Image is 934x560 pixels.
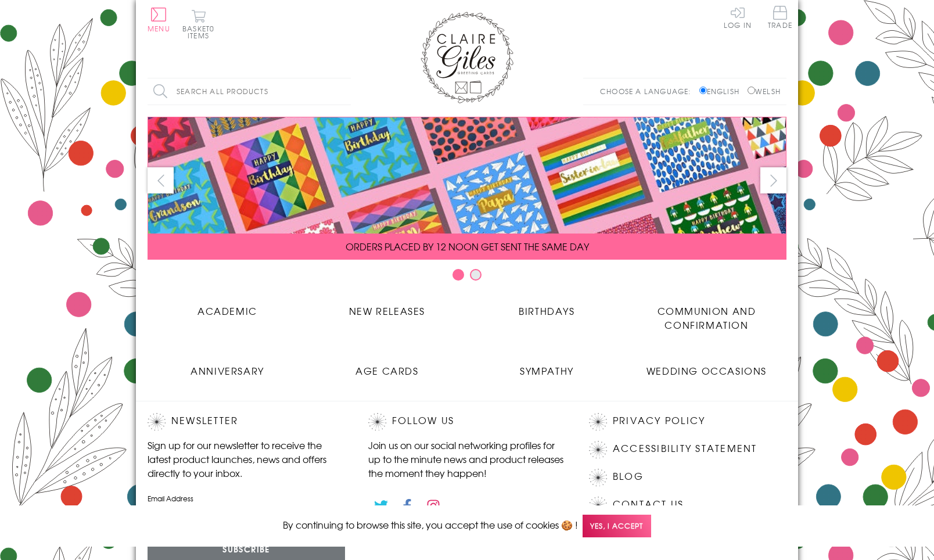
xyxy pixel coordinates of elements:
[148,8,170,32] button: Menu
[182,9,214,39] button: Basket0 items
[627,355,786,378] a: Wedding Occasions
[368,413,566,430] h2: Follow Us
[355,364,418,378] span: Age Cards
[467,355,627,378] a: Sympathy
[191,364,264,378] span: Anniversary
[452,269,464,281] button: Carousel Page 1 (Current Slide)
[699,87,707,94] input: English
[307,295,467,318] a: New Releases
[760,167,786,193] button: next
[748,86,781,96] label: Welsh
[699,86,745,96] label: English
[646,364,767,378] span: Wedding Occasions
[613,469,644,484] a: Blog
[768,6,792,31] a: Trade
[197,304,257,318] span: Academic
[748,87,755,94] input: Welsh
[346,239,589,253] span: ORDERS PLACED BY 12 NOON GET SENT THE SAME DAY
[148,493,345,504] label: Email Address
[658,304,756,332] span: Communion and Confirmation
[613,497,684,512] a: Contact Us
[368,438,566,480] p: Join us on our social networking profiles for up to the minute news and product releases the mome...
[519,304,574,318] span: Birthdays
[148,295,307,318] a: Academic
[421,12,513,103] img: Claire Giles Greetings Cards
[470,269,482,281] button: Carousel Page 2
[583,515,651,537] span: Yes, I accept
[188,23,214,41] span: 0 items
[613,413,705,429] a: Privacy Policy
[148,23,170,34] span: Menu
[520,364,574,378] span: Sympathy
[600,86,697,96] p: Choose a language:
[339,78,351,105] input: Search
[148,438,345,480] p: Sign up for our newsletter to receive the latest product launches, news and offers directly to yo...
[148,167,174,193] button: prev
[148,413,345,430] h2: Newsletter
[627,295,786,332] a: Communion and Confirmation
[148,355,307,378] a: Anniversary
[724,6,752,28] a: Log In
[148,78,351,105] input: Search all products
[613,441,757,457] a: Accessibility Statement
[467,295,627,318] a: Birthdays
[307,355,467,378] a: Age Cards
[148,268,786,286] div: Carousel Pagination
[768,6,792,28] span: Trade
[349,304,425,318] span: New Releases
